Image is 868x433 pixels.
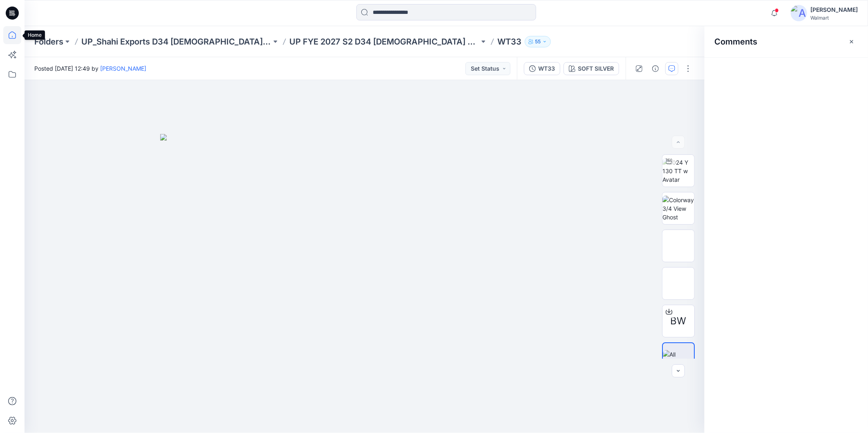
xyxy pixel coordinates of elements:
p: 55 [535,37,541,46]
span: Posted [DATE] 12:49 by [34,64,146,73]
a: [PERSON_NAME] [100,65,146,72]
div: SOFT SILVER [578,64,614,73]
div: [PERSON_NAME] [810,5,858,15]
img: Colorway 3/4 View Ghost [662,196,694,221]
img: avatar [791,5,807,21]
p: WT33 [497,36,521,47]
button: Details [649,62,662,75]
a: Folders [34,36,63,47]
button: 55 [525,36,551,47]
a: UP_Shahi Exports D34 [DEMOGRAPHIC_DATA] Tops [81,36,271,47]
a: UP FYE 2027 S2 D34 [DEMOGRAPHIC_DATA] Woven Tops [289,36,479,47]
img: eyJhbGciOiJIUzI1NiIsImtpZCI6IjAiLCJzbHQiOiJzZXMiLCJ0eXAiOiJKV1QifQ.eyJkYXRhIjp7InR5cGUiOiJzdG9yYW... [160,134,569,433]
div: Walmart [810,15,858,21]
span: BW [671,314,687,328]
div: WT33 [538,64,555,73]
h2: Comments [714,37,757,47]
button: WT33 [524,62,560,75]
button: SOFT SILVER [564,62,619,75]
img: All colorways [663,350,694,367]
img: 2024 Y 130 TT w Avatar [662,158,694,184]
